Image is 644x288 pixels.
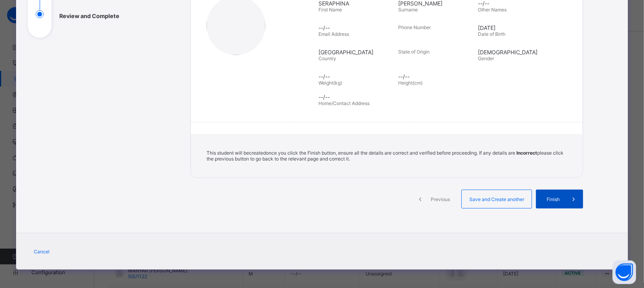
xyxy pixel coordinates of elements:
[207,150,563,162] span: This student will be created once you click the Finish button, ensure all the details are correct...
[430,196,451,202] span: Previous
[478,24,554,31] span: [DATE]
[478,55,494,61] span: Gender
[318,24,394,31] span: --/--
[34,249,49,255] span: Cancel
[318,31,349,37] span: Email Address
[478,49,554,55] span: [DEMOGRAPHIC_DATA]
[398,80,423,86] span: Height(cm)
[318,49,394,55] span: [GEOGRAPHIC_DATA]
[318,94,571,100] span: --/--
[398,73,474,80] span: --/--
[318,100,370,106] span: Home/Contact Address
[318,80,342,86] span: Weight(kg)
[318,55,336,61] span: Country
[398,49,430,55] span: State of Origin
[542,196,564,202] span: Finish
[516,150,537,156] b: Incorrect
[398,24,431,30] span: Phone Number
[478,31,505,37] span: Date of Birth
[468,196,526,202] span: Save and Create another
[318,7,342,13] span: First Name
[318,73,394,80] span: --/--
[478,7,507,13] span: Other Names
[398,7,418,13] span: Surname
[613,260,636,284] button: Open asap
